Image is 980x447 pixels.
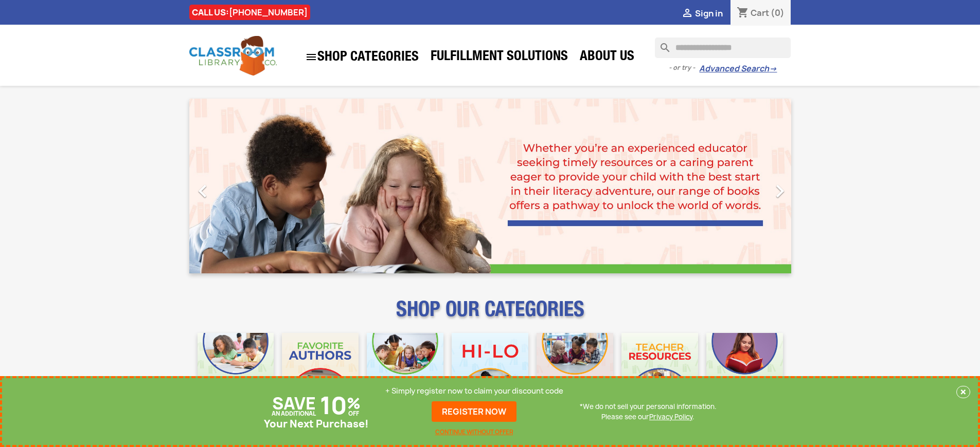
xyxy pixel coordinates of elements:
img: CLC_HiLo_Mobile.jpg [452,333,528,409]
ul: Carousel container [189,99,791,273]
i:  [190,178,216,204]
input: Search [655,38,791,58]
span: - or try - [669,63,699,73]
i:  [681,8,693,20]
a: About Us [575,47,639,68]
i:  [305,51,317,63]
img: CLC_Fiction_Nonfiction_Mobile.jpg [537,333,613,409]
img: CLC_Favorite_Authors_Mobile.jpg [282,333,359,409]
i:  [767,178,793,204]
a: Advanced Search→ [699,64,777,74]
p: SHOP OUR CATEGORIES [189,306,791,325]
img: Classroom Library Company [189,36,277,76]
i: search [655,38,667,50]
span: → [769,64,777,74]
a: Next [701,99,791,273]
a: SHOP CATEGORIES [300,46,424,68]
img: CLC_Teacher_Resources_Mobile.jpg [621,333,698,409]
span: Sign in [695,8,723,19]
a: [PHONE_NUMBER] [229,7,308,18]
a:  Sign in [681,8,723,19]
img: CLC_Bulk_Mobile.jpg [198,333,274,409]
a: Previous [189,99,280,273]
img: CLC_Phonics_And_Decodables_Mobile.jpg [367,333,443,409]
i: shopping_cart [737,7,749,20]
img: CLC_Dyslexia_Mobile.jpg [706,333,783,409]
span: (0) [771,7,785,18]
div: CALL US: [189,5,310,20]
a: Fulfillment Solutions [425,47,573,68]
span: Cart [751,7,769,18]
